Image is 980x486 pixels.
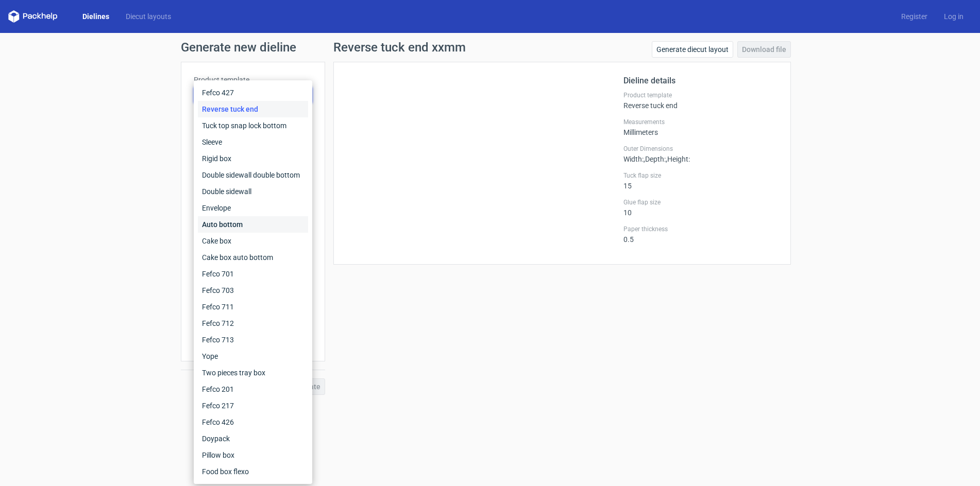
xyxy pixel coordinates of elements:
h1: Generate new dieline [181,41,799,54]
div: Double sidewall double bottom [198,167,308,183]
div: Fefco 703 [198,282,308,299]
div: Yope [198,348,308,364]
div: Millimeters [623,118,778,136]
div: 10 [623,198,778,217]
div: Pillow box [198,447,308,463]
label: Tuck flap size [623,171,778,180]
div: Sleeve [198,134,308,150]
div: Two pieces tray box [198,364,308,381]
h1: Reverse tuck end xxmm [333,41,466,54]
a: Log in [936,11,972,22]
span: , Height : [666,155,690,163]
div: Fefco 711 [198,299,308,315]
label: Paper thickness [623,225,778,233]
div: Envelope [198,200,308,216]
div: 15 [623,171,778,190]
div: Reverse tuck end [623,91,778,110]
div: Cake box auto bottom [198,249,308,266]
label: Measurements [623,118,778,126]
div: Fefco 426 [198,414,308,430]
div: Tuck top snap lock bottom [198,117,308,134]
span: , Depth : [644,155,666,163]
div: 0.5 [623,225,778,244]
label: Product template [194,75,312,85]
a: Diecut layouts [117,11,179,22]
div: Fefco 712 [198,315,308,332]
div: Double sidewall [198,183,308,200]
div: Fefco 713 [198,332,308,348]
div: Auto bottom [198,216,308,233]
div: Fefco 201 [198,381,308,397]
span: Width : [623,155,644,163]
h2: Dieline details [623,75,778,87]
div: Food box flexo [198,463,308,480]
div: Cake box [198,233,308,249]
div: Rigid box [198,150,308,167]
label: Product template [623,91,778,99]
div: Fefco 427 [198,84,308,101]
div: Reverse tuck end [198,101,308,117]
label: Outer Dimensions [623,145,778,153]
div: Doypack [198,430,308,447]
div: Fefco 701 [198,266,308,282]
a: Dielines [74,11,117,22]
a: Register [893,11,936,22]
a: Generate diecut layout [652,41,733,58]
label: Glue flap size [623,198,778,206]
div: Fefco 217 [198,397,308,414]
